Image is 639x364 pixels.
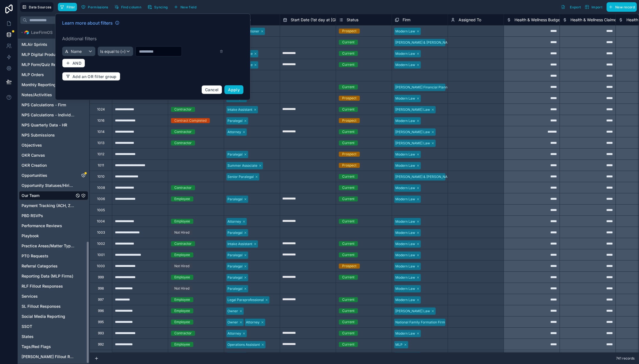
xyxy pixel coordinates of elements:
[227,152,243,157] div: Paralegal
[88,5,108,9] span: Permissions
[342,264,356,269] div: Prospect
[227,130,241,135] div: Attorney
[97,264,105,268] div: 1000
[97,208,105,212] div: 1005
[227,163,257,168] div: Summer Associate
[174,196,190,201] div: Employee
[342,241,354,246] div: Current
[174,230,189,235] div: Not Hired
[227,331,241,336] div: Attorney
[395,241,415,246] div: Modern Law
[395,118,415,123] div: Modern Law
[459,17,481,23] span: Assigned To
[227,230,243,235] div: Paralegal
[58,3,77,11] button: Filter
[607,2,637,12] button: New record
[395,197,415,202] div: Modern Law
[342,308,354,313] div: Current
[395,107,430,112] div: [PERSON_NAME] Law
[227,320,238,325] div: Owner
[395,331,415,336] div: Modern Law
[227,241,252,246] div: Intake Assistant
[62,72,120,81] button: Add an OR filter group
[121,5,141,9] span: Find column
[227,174,254,179] div: Senior Paralegal
[174,129,192,134] div: Contractor
[395,152,415,157] div: Modern Law
[342,152,356,157] div: Prospect
[224,85,243,94] button: Apply
[98,309,104,313] div: 996
[570,17,619,23] span: Health & Wellness Claimed
[98,342,104,347] div: 992
[97,197,105,201] div: 1006
[180,5,196,9] span: New field
[174,320,190,325] div: Employee
[342,163,356,168] div: Prospect
[570,5,581,9] span: Export
[174,241,192,246] div: Contractor
[342,320,354,325] div: Current
[97,230,105,235] div: 1003
[72,61,81,66] span: AND
[395,96,415,101] div: Modern Law
[79,3,112,11] a: Permissions
[97,253,105,257] div: 1001
[395,163,415,168] div: Modern Law
[98,331,104,335] div: 993
[71,49,82,54] span: Name
[97,107,105,112] div: 1024
[227,309,238,314] div: Owner
[154,5,168,9] span: Syncing
[97,141,104,145] div: 1013
[228,87,240,92] span: Apply
[342,297,354,302] div: Current
[174,297,190,302] div: Employee
[227,286,243,291] div: Paralegal
[342,219,354,224] div: Current
[342,118,356,123] div: Prospect
[395,309,430,314] div: [PERSON_NAME] Law
[174,107,192,112] div: Contractor
[515,17,573,23] span: Health & Wellness Budget 2024
[98,47,133,56] button: Is equal to (=)
[97,241,105,246] div: 1002
[395,320,445,325] div: National Family Formation Firm
[395,40,461,45] div: [PERSON_NAME] & [PERSON_NAME] LLP
[342,174,354,179] div: Current
[174,342,190,347] div: Employee
[246,320,260,325] div: Attorney
[615,5,635,9] span: New record
[342,129,354,134] div: Current
[342,96,356,101] div: Prospect
[342,51,354,56] div: Current
[395,264,415,269] div: Modern Law
[67,5,75,9] span: Filter
[395,253,415,258] div: Modern Law
[616,356,635,361] span: 741 records
[395,62,415,67] div: Modern Law
[227,118,243,123] div: Paralegal
[227,275,243,280] div: Paralegal
[79,3,110,11] button: Permissions
[62,20,119,26] a: Learn more about filters
[395,85,452,90] div: [PERSON_NAME] Financial Planning
[98,320,104,324] div: 995
[395,219,415,224] div: Modern Law
[174,331,192,336] div: Contractor
[145,3,172,11] a: Syncing
[395,51,415,56] div: Modern Law
[403,17,410,23] span: Firm
[342,62,354,67] div: Current
[98,297,104,302] div: 997
[291,17,372,23] span: Start Date (1st day at [GEOGRAPHIC_DATA])
[174,308,190,313] div: Employee
[112,3,143,11] button: Find column
[395,286,415,291] div: Modern Law
[342,342,354,347] div: Current
[395,185,415,191] div: Modern Law
[97,185,105,190] div: 1008
[604,2,637,12] a: New record
[583,2,604,12] button: Import
[227,297,264,302] div: Legal Paraprofessional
